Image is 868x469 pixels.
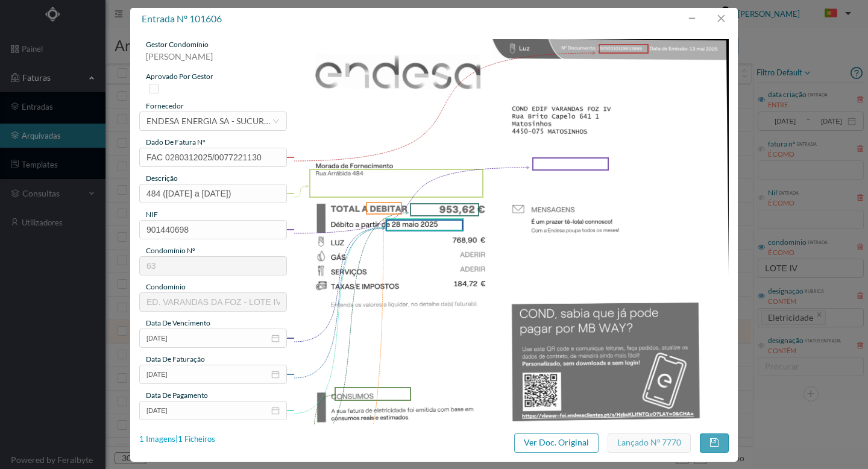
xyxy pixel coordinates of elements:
span: NIF [146,210,158,219]
span: data de pagamento [146,391,208,400]
span: condomínio [146,282,186,291]
i: icon: calendar [271,334,280,342]
span: data de vencimento [146,318,210,327]
div: 1 Imagens | 1 Ficheiros [139,433,215,445]
span: dado de fatura nº [146,137,206,146]
span: aprovado por gestor [146,72,213,81]
span: condomínio nº [146,246,195,255]
span: gestor condomínio [146,40,209,49]
button: Lançado nº 7770 [608,433,691,453]
div: ENDESA ENERGIA SA - SUCURSAL PORTUGAL [146,112,272,130]
i: icon: down [272,118,280,125]
i: icon: calendar [271,370,280,379]
span: data de faturação [146,354,205,364]
button: Ver Doc. Original [514,433,599,453]
button: PT [815,4,856,24]
span: fornecedor [146,101,184,110]
span: descrição [146,174,178,183]
span: entrada nº 101606 [142,13,222,24]
div: [PERSON_NAME] [139,50,287,71]
i: icon: calendar [271,406,280,415]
